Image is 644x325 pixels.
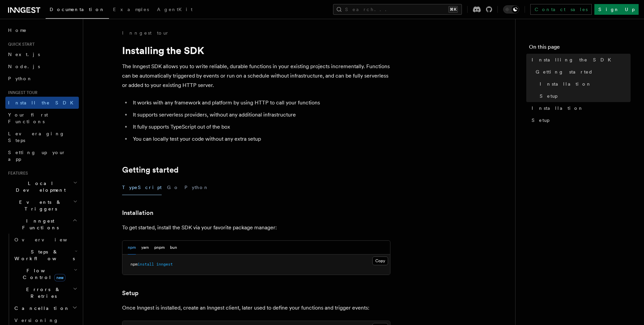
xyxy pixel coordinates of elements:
[14,237,84,242] span: Overview
[5,97,79,109] a: Install the SDK
[530,4,592,15] a: Contact sales
[8,100,77,105] span: Install the SDK
[5,218,72,231] span: Inngest Functions
[532,105,584,111] span: Installation
[532,56,615,63] span: Installing the SDK
[5,177,79,196] button: Local Development
[5,171,28,176] span: Features
[157,7,193,12] span: AgentKit
[537,78,631,90] a: Installation
[122,303,390,313] p: Once Inngest is installed, create an Inngest client, later used to define your functions and trig...
[536,68,593,75] span: Getting started
[138,262,154,267] span: install
[8,64,40,69] span: Node.js
[8,27,27,34] span: Home
[50,7,105,12] span: Documentation
[122,288,139,298] a: Setup
[184,180,209,195] button: Python
[128,241,136,254] button: npm
[594,4,639,15] a: Sign Up
[131,98,390,107] li: It works with any framework and platform by using HTTP to call your functions
[8,76,33,81] span: Python
[5,48,79,60] a: Next.js
[8,131,65,143] span: Leveraging Steps
[12,283,79,302] button: Errors & Retries
[8,52,40,57] span: Next.js
[537,90,631,102] a: Setup
[14,318,59,323] span: Versioning
[156,262,173,267] span: inngest
[540,81,592,87] span: Installation
[12,286,73,299] span: Errors & Retries
[529,114,631,126] a: Setup
[154,241,165,254] button: pnpm
[5,146,79,165] a: Setting up your app
[5,128,79,146] a: Leveraging Steps
[122,44,390,56] h1: Installing the SDK
[5,109,79,128] a: Your first Functions
[5,90,38,95] span: Inngest tour
[12,267,74,281] span: Flow Control
[12,234,79,246] a: Overview
[109,2,153,18] a: Examples
[529,43,631,54] h4: On this page
[529,102,631,114] a: Installation
[54,274,65,281] span: new
[167,180,179,195] button: Go
[12,248,75,262] span: Steps & Workflows
[122,165,178,175] a: Getting started
[122,180,162,195] button: TypeScript
[113,7,149,12] span: Examples
[12,265,79,283] button: Flow Controlnew
[448,6,458,13] kbd: ⌘K
[5,24,79,36] a: Home
[122,62,390,90] p: The Inngest SDK allows you to write reliable, durable functions in your existing projects increme...
[122,30,169,36] a: Inngest tour
[122,208,153,218] a: Installation
[12,305,70,312] span: Cancellation
[5,196,79,215] button: Events & Triggers
[5,73,79,85] a: Python
[529,54,631,66] a: Installing the SDK
[12,302,79,314] button: Cancellation
[141,241,149,254] button: yarn
[5,60,79,73] a: Node.js
[8,112,48,124] span: Your first Functions
[533,66,631,78] a: Getting started
[503,5,519,13] button: Toggle dark mode
[8,150,66,162] span: Setting up your app
[540,93,557,99] span: Setup
[46,2,109,19] a: Documentation
[131,110,390,120] li: It supports serverless providers, without any additional infrastructure
[333,4,462,15] button: Search...⌘K
[122,223,390,232] p: To get started, install the SDK via your favorite package manager:
[532,117,549,124] span: Setup
[131,134,390,144] li: You can locally test your code without any extra setup
[5,42,35,47] span: Quick start
[5,180,73,193] span: Local Development
[170,241,177,254] button: bun
[5,199,73,212] span: Events & Triggers
[12,246,79,265] button: Steps & Workflows
[5,215,79,234] button: Inngest Functions
[131,122,390,132] li: It fully supports TypeScript out of the box
[153,2,197,18] a: AgentKit
[372,257,388,265] button: Copy
[130,262,138,267] span: npm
